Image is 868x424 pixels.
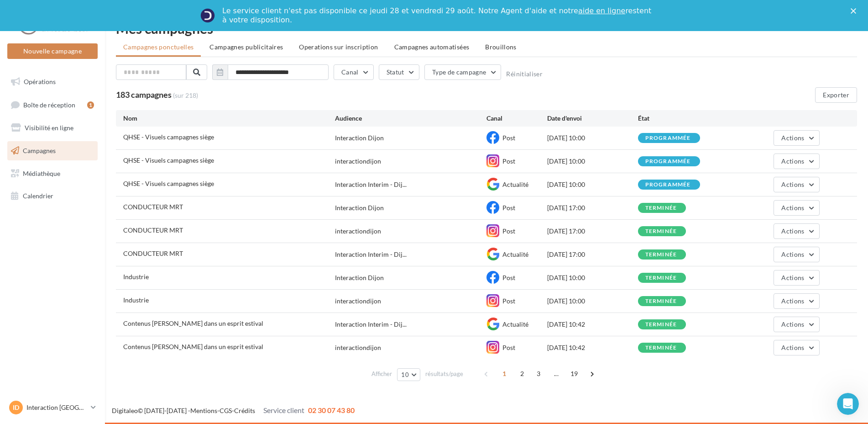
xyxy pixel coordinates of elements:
div: Canal [486,114,547,123]
div: interactiondijon [335,297,381,306]
span: Opérations [24,78,56,85]
span: QHSE - Visuels campagnes siège [123,133,214,141]
span: Campagnes [23,147,56,154]
span: Actualité [502,180,528,188]
span: (sur 218) [173,91,198,100]
span: Visibilité en ligne [25,124,73,132]
div: [DATE] 10:00 [547,133,638,143]
span: Industrie [123,273,149,281]
div: Interaction Dijon [335,273,384,282]
div: terminée [645,228,677,234]
span: Service client [263,406,304,414]
span: Calendrier [23,192,53,200]
div: [DATE] 10:00 [547,297,638,306]
span: Actions [781,157,804,165]
span: Post [502,134,515,142]
span: Actions [781,297,804,305]
button: Actions [774,293,819,309]
a: Crédits [234,407,255,414]
a: Boîte de réception1 [5,95,99,115]
span: Actions [781,320,804,328]
button: Actions [774,130,819,146]
span: 02 30 07 43 80 [308,406,355,414]
span: résultats/page [425,370,463,378]
span: ID [13,403,19,412]
div: interactiondijon [335,227,381,236]
span: Interaction Interim - Dij... [335,180,407,189]
a: Mentions [190,407,217,414]
span: Post [502,157,515,165]
button: Actions [774,200,819,216]
div: Interaction Dijon [335,203,384,212]
span: Interaction Interim - Dij... [335,320,407,329]
div: terminée [645,205,677,211]
span: Brouillons [485,43,517,51]
span: Actions [781,134,804,142]
span: Actions [781,227,804,235]
div: interactiondijon [335,343,381,352]
span: Post [502,227,515,235]
a: Digitaleo [112,407,138,414]
iframe: Intercom live chat [837,393,859,415]
span: Contenus Merciii dans un esprit estival [123,319,263,327]
button: Actions [774,270,819,286]
span: Industrie [123,296,149,304]
span: Boîte de réception [23,101,75,108]
span: 183 campagnes [116,90,172,100]
div: [DATE] 10:00 [547,273,638,282]
button: Actions [774,223,819,239]
span: Actualité [502,250,528,258]
span: Afficher [371,370,392,378]
div: [DATE] 17:00 [547,250,638,259]
button: Actions [774,177,819,192]
span: 1 [497,366,512,381]
button: Canal [334,64,374,80]
a: Visibilité en ligne [5,118,99,138]
span: Campagnes automatisées [394,43,470,51]
img: Profile image for Service-Client [200,8,215,23]
span: CONDUCTEUR MRT [123,203,183,211]
span: Médiathèque [23,169,60,177]
span: 19 [567,366,582,381]
a: Campagnes [5,141,99,160]
button: Actions [774,317,819,332]
span: Post [502,297,515,305]
button: 10 [397,368,420,381]
div: programmée [645,159,691,164]
span: © [DATE]-[DATE] - - - [112,407,355,414]
span: Campagnes publicitaires [209,43,283,51]
span: Actualité [502,320,528,328]
div: Mes campagnes [116,21,857,35]
a: Médiathèque [5,164,99,183]
button: Actions [774,154,819,169]
div: [DATE] 10:00 [547,157,638,166]
div: État [638,114,729,123]
span: Contenus Merciii dans un esprit estival [123,343,263,350]
span: QHSE - Visuels campagnes siège [123,156,214,164]
a: Opérations [5,72,99,91]
div: [DATE] 10:42 [547,343,638,352]
span: Actions [781,180,804,188]
div: terminée [645,345,677,351]
div: programmée [645,182,691,188]
a: CGS [220,407,232,414]
span: QHSE - Visuels campagnes siège [123,180,214,187]
a: ID Interaction [GEOGRAPHIC_DATA] [7,399,98,416]
div: Le service client n'est pas disponible ce jeudi 28 et vendredi 29 août. Notre Agent d'aide et not... [222,6,653,25]
span: 2 [515,366,529,381]
a: Calendrier [5,186,99,206]
a: aide en ligne [578,6,625,15]
button: Type de campagne [424,64,502,80]
div: [DATE] 10:00 [547,180,638,189]
button: Nouvelle campagne [7,43,98,59]
div: Audience [335,114,486,123]
p: Interaction [GEOGRAPHIC_DATA] [26,403,87,412]
span: Operations sur inscription [299,43,378,51]
button: Réinitialiser [506,70,543,78]
div: [DATE] 10:42 [547,320,638,329]
div: programmée [645,135,691,141]
div: Interaction Dijon [335,133,384,143]
span: Actions [781,274,804,281]
span: 10 [401,371,409,378]
button: Actions [774,247,819,262]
